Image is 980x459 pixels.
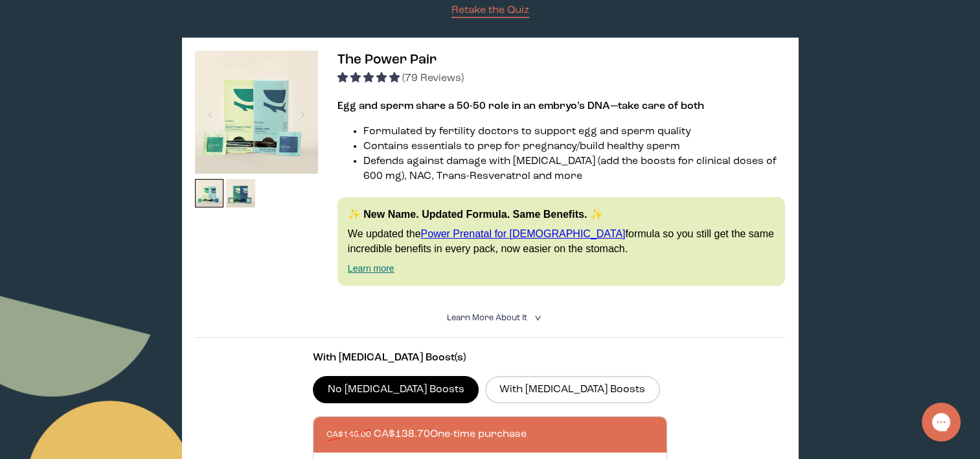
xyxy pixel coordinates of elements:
[348,209,603,220] strong: ✨ New Name. Updated Formula. Same Benefits. ✨
[363,154,785,184] li: Defends against damage with [MEDICAL_DATA] (add the boosts for clinical doses of 600 mg), NAC, Tr...
[363,139,785,154] li: Contains essentials to prep for pregnancy/build healthy sperm
[451,3,529,18] a: Retake the Quiz
[485,376,660,403] label: With [MEDICAL_DATA] Boosts
[195,51,318,174] img: thumbnail image
[348,227,775,256] p: We updated the formula so you still get the same incredible benefits in every pack, now easier on...
[226,179,255,208] img: thumbnail image
[420,228,625,239] a: Power Prenatal for [DEMOGRAPHIC_DATA]
[348,263,394,274] a: Learn more
[530,314,543,322] i: <
[313,376,479,403] label: No [MEDICAL_DATA] Boosts
[447,312,534,324] summary: Learn More About it <
[195,179,224,208] img: thumbnail image
[915,398,967,446] iframe: Gorgias live chat messenger
[447,314,527,322] span: Learn More About it
[363,124,785,139] li: Formulated by fertility doctors to support egg and sperm quality
[313,351,667,366] p: With [MEDICAL_DATA] Boost(s)
[337,101,704,112] strong: Egg and sperm share a 50-50 role in an embryo’s DNA—take care of both
[337,53,437,67] span: The Power Pair
[451,5,529,16] span: Retake the Quiz
[402,73,464,84] span: (79 Reviews)
[337,73,402,84] span: 4.92 stars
